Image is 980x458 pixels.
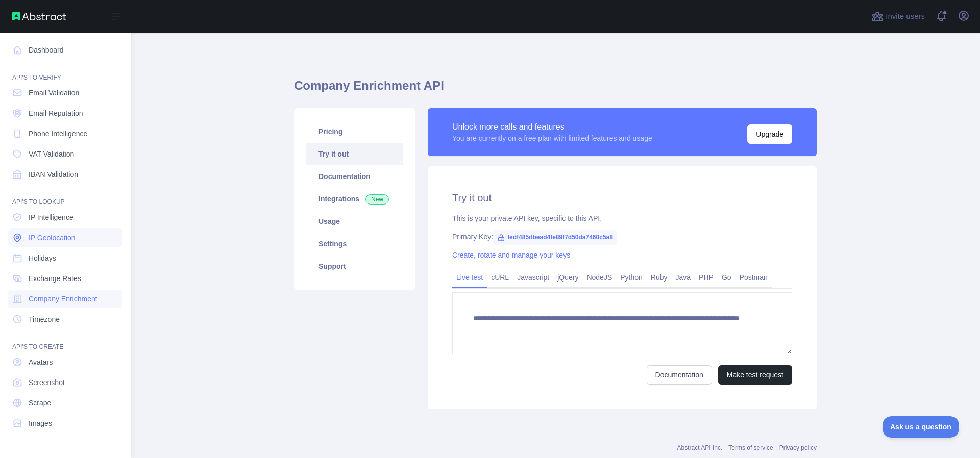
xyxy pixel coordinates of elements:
button: Upgrade [747,124,792,144]
span: IBAN Validation [29,169,78,180]
div: API'S TO CREATE [8,330,122,351]
a: PHP [695,269,718,286]
a: Javascript [513,269,553,286]
div: API'S TO VERIFY [8,61,122,82]
span: Screenshot [29,377,65,388]
a: Java [672,269,695,286]
a: NodeJS [582,269,616,286]
span: Phone Intelligence [29,129,87,139]
a: Dashboard [8,41,122,59]
span: Exchange Rates [29,273,81,284]
span: Scrape [29,398,51,408]
a: IP Intelligence [8,208,122,226]
a: Company Enrichment [8,290,122,308]
a: Go [718,269,736,286]
span: VAT Validation [29,149,74,159]
a: Ruby [647,269,672,286]
a: Postman [736,269,772,286]
a: Usage [306,210,403,233]
span: New [365,194,389,205]
h1: Company Enrichment API [294,78,817,102]
a: Try it out [306,143,403,165]
a: Holidays [8,249,122,267]
button: Invite users [869,8,927,24]
a: Documentation [306,165,403,188]
button: Make test request [718,365,792,385]
a: Settings [306,233,403,255]
div: Unlock more calls and features [452,121,652,133]
span: Avatars [29,357,53,367]
span: Email Validation [29,88,79,98]
a: jQuery [553,269,582,286]
a: Abstract API Inc. [677,444,723,451]
span: Images [29,418,52,428]
a: Avatars [8,353,122,371]
span: Holidays [29,253,56,263]
div: You are currently on a free plan with limited features and usage [452,133,652,143]
div: This is your private API key, specific to this API. [452,213,792,223]
a: Screenshot [8,373,122,392]
span: Timezone [29,314,60,324]
a: Email Validation [8,84,122,102]
a: Phone Intelligence [8,124,122,143]
a: VAT Validation [8,145,122,163]
span: fedf485dbead4fe89f7d50da7460c5a8 [493,230,617,245]
a: IP Geolocation [8,228,122,247]
div: Primary Key: [452,232,792,242]
a: Pricing [306,120,403,143]
a: cURL [487,269,513,286]
img: Abstract API [12,12,66,20]
span: IP Intelligence [29,212,73,222]
div: API'S TO LOOKUP [8,186,122,206]
a: Timezone [8,310,122,328]
span: Company Enrichment [29,294,97,304]
a: Privacy policy [779,444,817,451]
a: Python [616,269,647,286]
h2: Try it out [452,191,792,205]
a: Terms of service [728,444,773,451]
a: Scrape [8,394,122,412]
a: Create, rotate and manage your keys [452,251,570,259]
a: Live test [452,269,487,286]
a: Images [8,414,122,432]
span: Email Reputation [29,108,83,118]
a: Email Reputation [8,104,122,122]
iframe: Toggle Customer Support [883,416,960,438]
a: Integrations New [306,188,403,210]
span: IP Geolocation [29,233,76,243]
a: Support [306,255,403,277]
a: IBAN Validation [8,165,122,184]
a: Documentation [647,365,712,385]
a: Exchange Rates [8,269,122,288]
span: Invite users [886,11,925,22]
